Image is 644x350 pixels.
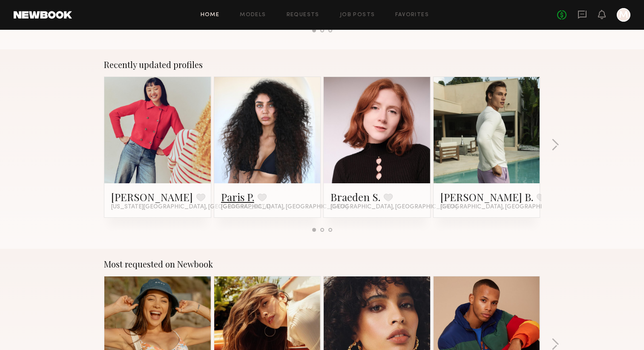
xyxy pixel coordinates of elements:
[331,204,457,211] span: [GEOGRAPHIC_DATA], [GEOGRAPHIC_DATA]
[440,204,567,211] span: [GEOGRAPHIC_DATA], [GEOGRAPHIC_DATA]
[395,12,429,18] a: Favorites
[331,190,380,204] a: Braeden S.
[104,60,540,70] div: Recently updated profiles
[240,12,266,18] a: Models
[201,12,220,18] a: Home
[617,8,630,22] a: M
[111,190,193,204] a: [PERSON_NAME]
[287,12,319,18] a: Requests
[221,204,348,211] span: [GEOGRAPHIC_DATA], [GEOGRAPHIC_DATA]
[111,204,270,211] span: [US_STATE][GEOGRAPHIC_DATA], [GEOGRAPHIC_DATA]
[104,259,540,269] div: Most requested on Newbook
[221,190,254,204] a: Paris P.
[340,12,375,18] a: Job Posts
[440,190,533,204] a: [PERSON_NAME] B.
